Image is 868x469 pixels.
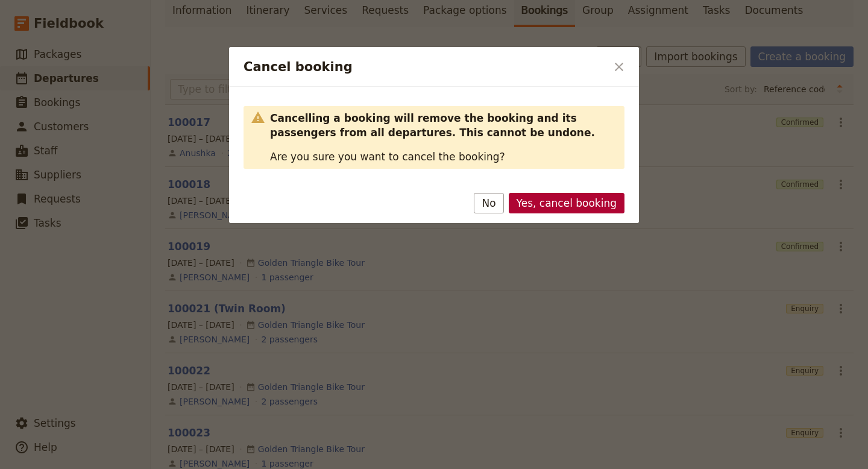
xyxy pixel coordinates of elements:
p: Are you sure you want to cancel the booking? [270,150,617,164]
button: Yes, cancel booking [509,193,624,213]
h2: Cancel booking [244,58,606,76]
strong: Cancelling a booking will remove the booking and its passengers from all departures. This cannot ... [270,112,595,139]
button: Close dialog [609,57,629,77]
button: No [474,193,503,213]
